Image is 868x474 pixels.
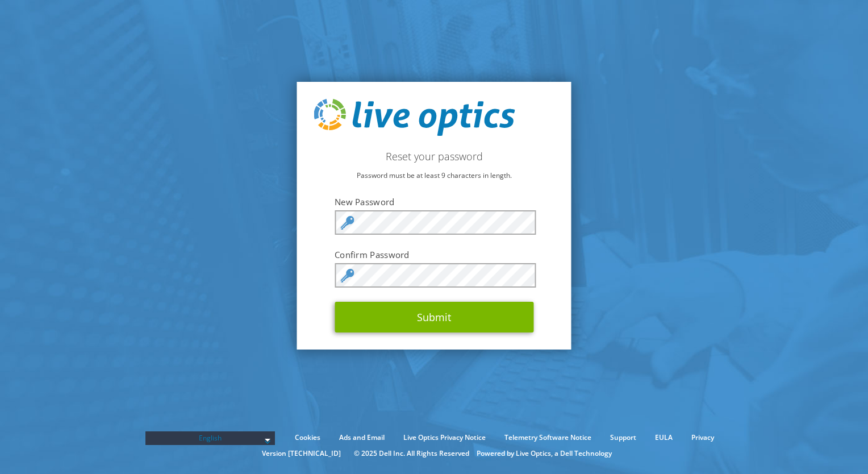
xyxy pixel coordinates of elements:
p: Password must be at least 9 characters in length. [314,169,554,182]
a: Ads and Email [331,431,393,444]
li: Powered by Live Optics, a Dell Technology [477,447,612,460]
a: EULA [646,431,681,444]
a: Cookies [286,431,329,444]
li: © 2025 Dell Inc. All Rights Reserved [348,447,475,460]
li: Version [TECHNICAL_ID] [256,447,347,460]
h2: Reset your password [314,150,554,163]
label: New Password [335,196,533,207]
a: Telemetry Software Notice [496,431,600,444]
span: English [151,431,269,445]
img: live_optics_svg.svg [314,99,515,136]
label: Confirm Password [335,249,533,260]
button: Submit [335,302,533,332]
a: Live Optics Privacy Notice [395,431,494,444]
a: Privacy [683,431,723,444]
a: Support [602,431,645,444]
